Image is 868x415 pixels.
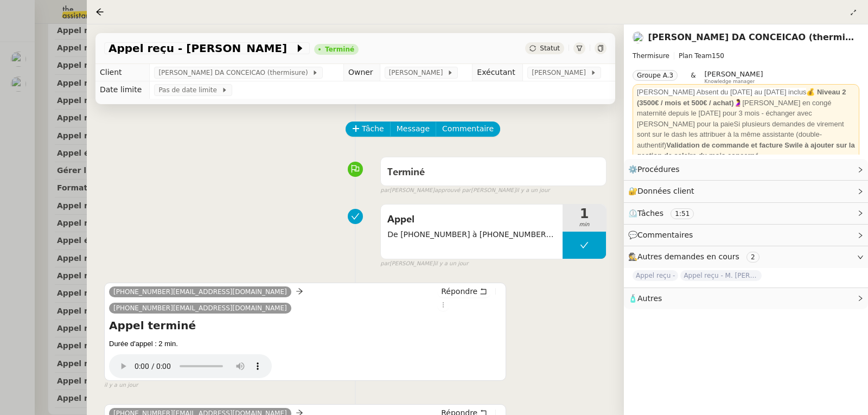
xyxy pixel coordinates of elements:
[109,340,178,348] span: Durée d'appel : 2 min.
[563,220,606,229] span: min
[563,207,606,220] span: 1
[633,31,643,43] img: users%2FhitvUqURzfdVsA8TDJwjiRfjLnH2%2Favatar%2Flogo-thermisure.png
[113,304,287,312] span: [PHONE_NUMBER][EMAIL_ADDRESS][DOMAIN_NAME]
[158,85,221,95] span: Pas de date limite
[628,209,703,218] span: ⏲️
[380,259,468,269] small: [PERSON_NAME]
[671,208,694,219] nz-tag: 1:51
[346,122,391,137] button: Tâche
[435,186,471,195] span: approuvé par
[387,212,556,228] span: Appel
[637,87,855,161] div: 🤰[PERSON_NAME] en congé maternité depuis le [DATE] pour 3 mois - échanger avec [PERSON_NAME] pour...
[325,46,354,53] div: Terminé
[628,163,685,176] span: ⚙️
[637,187,694,195] span: Données client
[108,43,295,54] span: Appel reçu - [PERSON_NAME]
[637,294,662,303] span: Autres
[624,203,868,224] div: ⏲️Tâches 1:51
[637,165,680,174] span: Procédures
[624,159,868,180] div: ⚙️Procédures
[441,286,477,297] span: Répondre
[624,288,868,309] div: 🧴Autres
[343,64,380,81] td: Owner
[436,122,500,137] button: Commentaire
[637,252,739,261] span: Autres demandes en cours
[397,123,430,135] span: Message
[95,81,150,99] td: Date limite
[679,52,712,60] span: Plan Team
[624,225,868,246] div: 💬Commentaires
[680,270,762,281] span: Appel reçu - M. [PERSON_NAME]
[633,52,669,60] span: Thermisure
[113,288,287,296] span: [PHONE_NUMBER][EMAIL_ADDRESS][DOMAIN_NAME]
[109,349,272,378] audio: Your browser does not support the audio element.
[435,259,468,269] span: il y a un jour
[633,70,678,81] nz-tag: Groupe A.3
[637,88,806,96] span: [PERSON_NAME] Absent du [DATE] au [DATE] inclus
[628,294,662,303] span: 🧴
[712,52,724,60] span: 150
[95,64,150,81] td: Client
[437,285,491,297] button: Répondre
[628,252,764,261] span: 🕵️
[633,270,678,281] span: Appel reçu -
[380,186,390,195] span: par
[442,123,494,135] span: Commentaire
[624,181,868,202] div: 🔐Données client
[104,381,138,390] span: il y a un jour
[746,252,759,263] nz-tag: 2
[387,168,425,177] span: Terminé
[158,67,312,78] span: [PERSON_NAME] DA CONCEICAO (thermisure)
[109,318,501,333] h4: Appel terminé
[389,67,447,78] span: [PERSON_NAME]
[637,141,855,160] strong: Validation de commande et facture Swile à ajouter sur la gestion de salaire du mois concerné
[637,209,663,218] span: Tâches
[473,64,523,81] td: Exécutant
[387,228,556,241] span: De [PHONE_NUMBER] à [PHONE_NUMBER] Demande information anomalie rapport d'audit. Invité à contact...
[380,259,390,269] span: par
[628,185,699,197] span: 🔐
[705,70,763,84] app-user-label: Knowledge manager
[691,70,695,84] span: &
[628,231,698,239] span: 💬
[705,70,763,78] span: [PERSON_NAME]
[624,246,868,267] div: 🕵️Autres demandes en cours 2
[516,186,550,195] span: il y a un jour
[380,186,550,195] small: [PERSON_NAME] [PERSON_NAME]
[390,122,436,137] button: Message
[637,231,693,239] span: Commentaires
[532,67,590,78] span: [PERSON_NAME]
[362,123,384,135] span: Tâche
[540,44,560,52] span: Statut
[637,88,846,107] strong: 💰 Niveau 2 (3500€ / mois et 500€ / achat)
[705,79,755,85] span: Knowledge manager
